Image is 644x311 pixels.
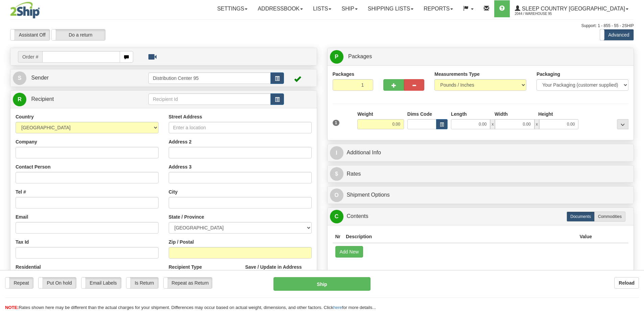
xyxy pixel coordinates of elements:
a: here [333,305,342,310]
span: I [330,146,343,160]
label: Residential [16,264,41,270]
label: Street Address [169,113,202,120]
a: P Packages [330,50,631,64]
b: Reload [619,280,635,286]
a: IAdditional Info [330,146,631,160]
a: Lists [308,0,336,17]
label: State / Province [169,214,204,220]
label: Save / Update in Address Book [245,264,311,277]
label: Advanced [600,29,634,40]
th: Nr [333,230,343,243]
input: Sender Id [148,72,271,84]
button: Ship [273,277,371,291]
span: Recipient [31,96,54,102]
label: Email [16,214,28,220]
label: Tax Id [16,239,29,245]
span: S [13,71,26,85]
a: Settings [212,0,253,17]
label: Address 3 [169,163,192,170]
span: $ [330,167,343,181]
img: logo2044.jpg [10,2,40,19]
label: Is Return [126,277,158,288]
button: Add New [335,246,363,258]
label: Do a return [52,29,105,40]
span: x [490,119,495,129]
a: R Recipient [13,92,134,106]
label: Repeat [5,277,33,288]
span: Sender [31,75,49,81]
label: Contact Person [16,163,50,170]
span: Sleep Country [GEOGRAPHIC_DATA] [520,6,625,12]
span: 2044 / Warehouse 95 [515,10,566,17]
div: ... [617,119,628,129]
label: Country [16,113,34,120]
th: Value [577,230,595,243]
iframe: chat widget [628,121,643,190]
label: Company [16,138,37,145]
span: O [330,188,343,202]
button: Reload [614,277,639,289]
a: Sleep Country [GEOGRAPHIC_DATA] 2044 / Warehouse 95 [510,0,634,17]
span: NOTE: [5,305,19,310]
input: Recipient Id [148,93,271,105]
a: $Rates [330,167,631,181]
span: Order # [18,51,42,63]
label: Documents [567,212,595,222]
label: Email Labels [81,277,121,288]
span: R [13,93,26,106]
span: x [534,119,539,129]
label: Packages [333,71,355,77]
a: Reports [419,0,458,17]
span: C [330,210,343,223]
a: OShipment Options [330,188,631,202]
label: Height [538,111,553,117]
div: Support: 1 - 855 - 55 - 2SHIP [10,23,634,29]
a: S Sender [13,71,148,85]
label: Weight [357,111,373,117]
th: Description [343,230,577,243]
input: Enter a location [169,122,312,133]
span: 1 [333,120,340,126]
span: Packages [348,53,372,59]
a: Ship [336,0,362,17]
label: Recipient Type [169,264,202,270]
label: Commodities [594,212,625,222]
label: Put On hold [39,277,76,288]
label: Dims Code [407,111,432,117]
label: City [169,188,177,195]
label: Repeat as Return [164,277,212,288]
span: P [330,50,343,64]
a: CContents [330,209,631,223]
label: Assistant Off [10,29,50,40]
label: Address 2 [169,138,192,145]
label: Packaging [536,71,560,77]
label: Width [495,111,508,117]
label: Tel # [16,188,26,195]
a: Addressbook [253,0,308,17]
label: Zip / Postal [169,239,194,245]
label: Measurements Type [434,71,480,77]
a: Shipping lists [363,0,419,17]
label: Length [451,111,467,117]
